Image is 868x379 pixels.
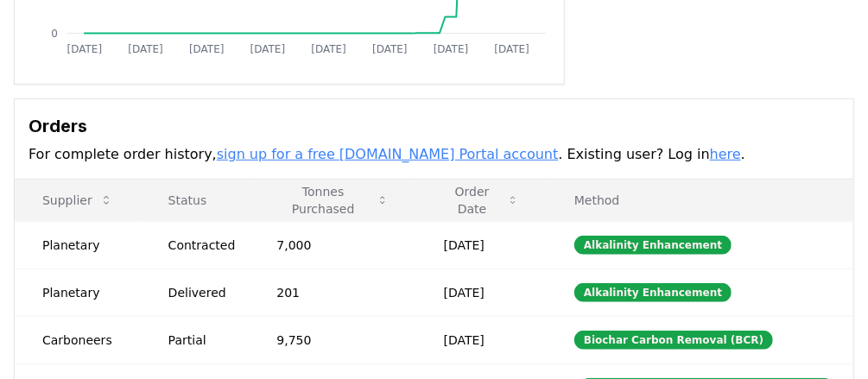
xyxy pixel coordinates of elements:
[15,268,141,316] td: Planetary
[430,183,533,218] button: Order Date
[168,237,236,254] div: Contracted
[416,268,547,316] td: [DATE]
[189,43,224,55] tspan: [DATE]
[29,183,127,218] button: Supplier
[495,43,529,55] tspan: [DATE]
[67,43,102,55] tspan: [DATE]
[168,332,236,349] div: Partial
[249,268,415,316] td: 201
[574,331,773,350] div: Biochar Carbon Removal (BCR)
[128,43,162,55] tspan: [DATE]
[416,316,547,363] td: [DATE]
[217,146,559,162] a: sign up for a free [DOMAIN_NAME] Portal account
[249,316,415,363] td: 9,750
[250,43,285,55] tspan: [DATE]
[29,144,839,165] p: For complete order history, . Existing user? Log in .
[15,316,141,363] td: Carboneers
[15,221,141,268] td: Planetary
[561,192,839,209] p: Method
[574,236,732,255] div: Alkalinity Enhancement
[372,43,407,55] tspan: [DATE]
[574,283,732,302] div: Alkalinity Enhancement
[434,43,468,55] tspan: [DATE]
[29,113,839,139] h3: Orders
[416,221,547,268] td: [DATE]
[249,221,415,268] td: 7,000
[168,284,236,301] div: Delivered
[263,183,402,218] button: Tonnes Purchased
[710,146,741,162] a: here
[155,192,236,209] p: Status
[311,43,345,55] tspan: [DATE]
[51,28,58,40] tspan: 0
